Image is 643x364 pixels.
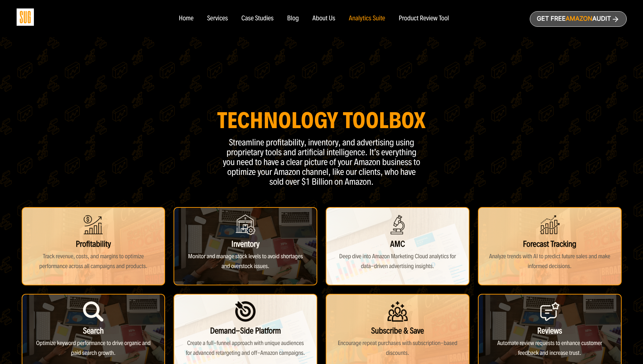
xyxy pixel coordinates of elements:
a: About Us [313,15,336,22]
span: Amazon [565,15,592,22]
p: Streamline profitability, inventory, and advertising using proprietary tools and artificial intel... [220,138,423,187]
a: Blog [287,15,299,22]
a: Case Studies [241,15,274,22]
a: Product Review Tool [399,15,449,22]
img: Sug [17,8,34,26]
a: Get freeAmazonAudit [530,11,627,27]
a: Home [179,15,193,22]
strong: Technology Toolbox [217,106,426,134]
a: Services [207,15,228,22]
a: Analytics Suite [349,15,385,22]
